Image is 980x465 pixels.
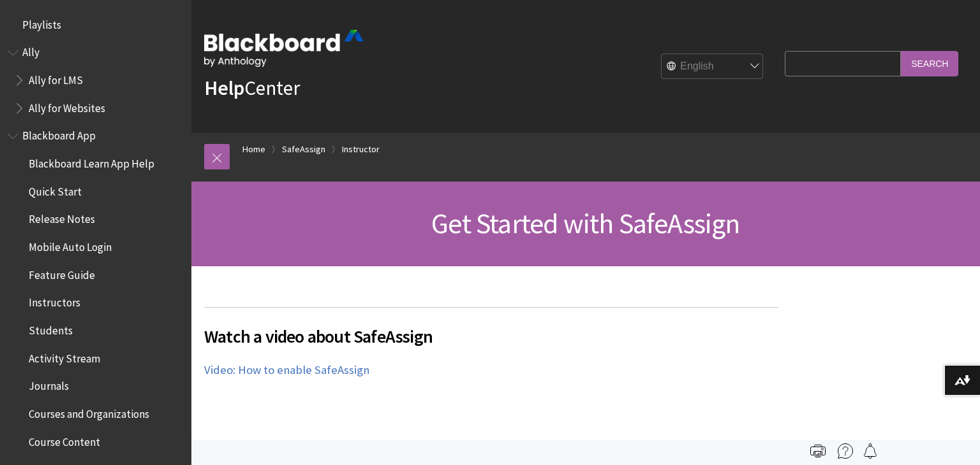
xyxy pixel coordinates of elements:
span: Blackboard Learn App Help [29,153,154,170]
input: Search [901,51,958,76]
span: Feature Guide [29,264,95,282]
span: Quick Start [29,181,82,198]
span: Release Notes [29,209,95,226]
span: Activity Stream [29,348,100,365]
a: Home [242,141,265,157]
span: Watch a video about SafeAssign [204,323,778,350]
span: Ally for LMS [29,69,83,87]
span: Ally for Websites [29,97,105,115]
strong: Help [204,75,244,101]
span: Playlists [22,14,61,31]
select: Site Language Selector [662,54,764,80]
span: Mobile Auto Login [29,236,112,254]
span: Get Started with SafeAssign [431,206,739,241]
span: Students [29,320,73,337]
span: Course Content [29,431,100,448]
nav: Book outline for Playlists [8,14,184,36]
img: Blackboard by Anthology [204,30,364,67]
span: Journals [29,376,69,393]
nav: Book outline for Anthology Ally Help [8,42,184,119]
span: Instructors [29,292,80,310]
a: HelpCenter [204,75,300,101]
span: Blackboard App [22,125,96,143]
img: Print [810,443,826,459]
a: Instructor [342,141,380,157]
img: Follow this page [863,443,878,459]
span: Courses and Organizations [29,403,149,420]
a: SafeAssign [282,141,325,157]
a: Video: How to enable SafeAssign [204,362,369,378]
img: More help [838,443,853,459]
span: Ally [22,42,40,59]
